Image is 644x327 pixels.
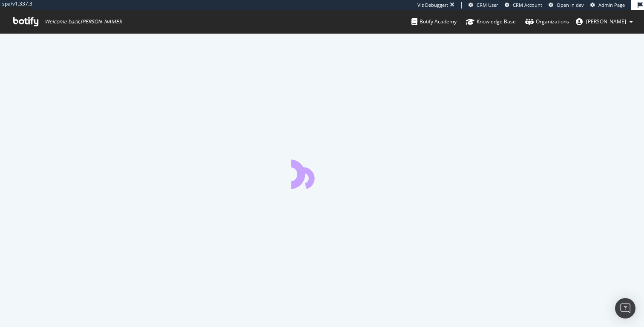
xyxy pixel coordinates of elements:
[466,17,516,26] div: Knowledge Base
[598,2,625,8] span: Admin Page
[505,2,542,9] a: CRM Account
[417,2,448,9] div: Viz Debugger:
[557,2,584,8] span: Open in dev
[469,2,498,9] a: CRM User
[590,2,625,9] a: Admin Page
[549,2,584,9] a: Open in dev
[466,10,516,33] a: Knowledge Base
[411,10,457,33] a: Botify Academy
[477,2,498,8] span: CRM User
[569,15,640,28] button: [PERSON_NAME]
[525,10,569,33] a: Organizations
[291,158,353,189] div: animation
[513,2,542,8] span: CRM Account
[411,17,457,26] div: Botify Academy
[525,17,569,26] div: Organizations
[615,298,635,318] div: Open Intercom Messenger
[45,18,122,25] span: Welcome back, [PERSON_NAME] !
[586,18,626,25] span: Thomas Grange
